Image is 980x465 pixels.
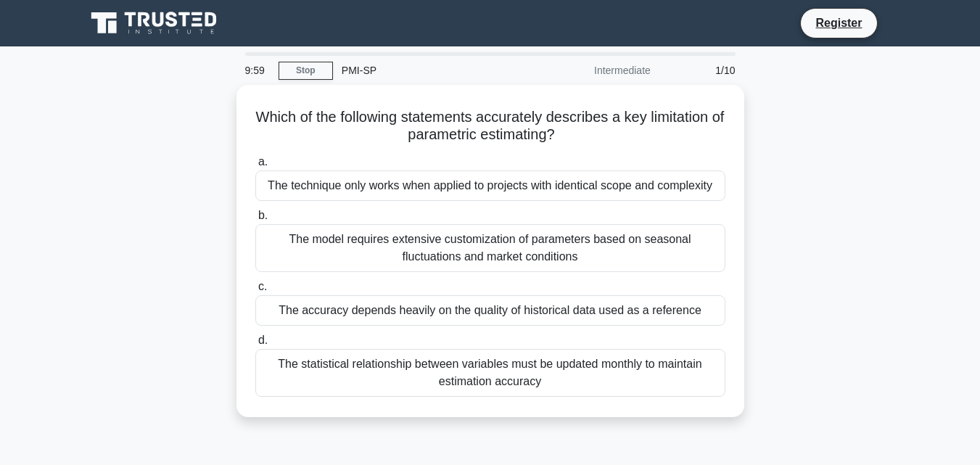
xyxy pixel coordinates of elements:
div: PMI-SP [333,56,532,85]
span: a. [258,155,268,168]
div: Intermediate [532,56,659,85]
a: Stop [279,62,333,80]
span: c. [258,280,267,292]
div: The model requires extensive customization of parameters based on seasonal fluctuations and marke... [255,224,725,272]
span: b. [258,209,268,221]
div: The accuracy depends heavily on the quality of historical data used as a reference [255,295,725,326]
div: 1/10 [659,56,744,85]
div: The statistical relationship between variables must be updated monthly to maintain estimation acc... [255,349,725,397]
div: The technique only works when applied to projects with identical scope and complexity [255,170,725,201]
div: 9:59 [236,56,279,85]
span: d. [258,334,268,346]
h5: Which of the following statements accurately describes a key limitation of parametric estimating? [254,108,727,144]
a: Register [807,14,870,32]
